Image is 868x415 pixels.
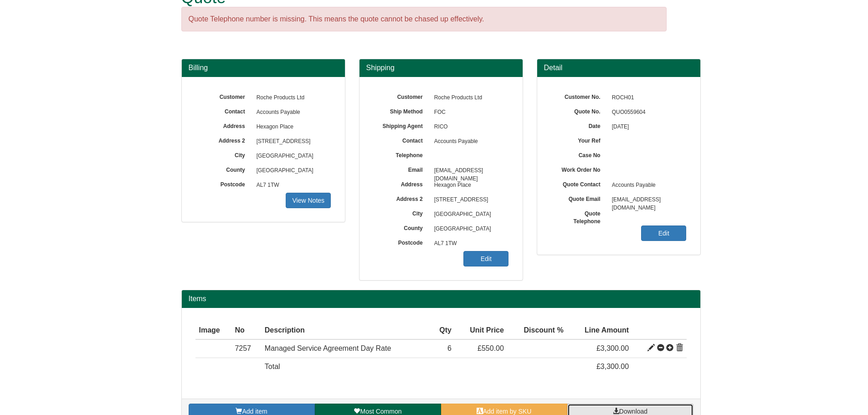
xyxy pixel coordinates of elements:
label: Work Order No [551,164,607,174]
span: Most Common [360,408,401,415]
h3: Detail [544,64,693,72]
span: FOC [430,105,509,120]
span: Hexagon Place [430,178,509,193]
label: Contact [195,105,252,116]
th: Qty [431,322,455,340]
span: RICO [430,120,509,134]
div: Quote Telephone number is missing. This means the quote cannot be chased up effectively. [181,7,667,32]
label: Your Ref [551,134,607,145]
th: Unit Price [455,322,508,340]
label: Shipping Agent [373,120,430,130]
span: [GEOGRAPHIC_DATA] [252,164,331,178]
label: Customer [373,91,430,101]
span: £3,300.00 [596,363,629,370]
th: Discount % [508,322,567,340]
a: Edit [641,225,686,241]
span: Download [619,408,647,415]
label: Case No [551,149,607,159]
label: Ship Method [373,105,430,116]
span: Accounts Payable [607,178,687,193]
h3: Billing [189,64,338,72]
span: £3,300.00 [596,344,629,352]
label: City [373,207,430,218]
span: [STREET_ADDRESS] [430,193,509,207]
label: Date [551,120,607,130]
th: Image [195,322,231,340]
label: Address 2 [373,193,430,203]
span: [GEOGRAPHIC_DATA] [430,222,509,236]
label: Quote No. [551,105,607,116]
label: Quote Telephone [551,207,607,225]
span: Accounts Payable [252,105,331,120]
span: Accounts Payable [430,134,509,149]
span: [GEOGRAPHIC_DATA] [252,149,331,164]
th: Line Amount [567,322,632,340]
span: Roche Products Ltd [430,91,509,105]
label: Customer No. [551,91,607,101]
span: AL7 1TW [252,178,331,193]
span: £550.00 [478,344,504,352]
span: Managed Service Agreement Day Rate [265,344,391,352]
label: Postcode [195,178,252,189]
label: Quote Email [551,193,607,203]
span: Hexagon Place [252,120,331,134]
label: County [195,164,252,174]
span: QUO0559604 [607,105,687,120]
th: Description [261,322,431,340]
span: [DATE] [607,120,687,134]
label: Address 2 [195,134,252,145]
span: Add item [242,408,267,415]
label: Email [373,164,430,174]
label: Address [373,178,430,189]
label: Contact [373,134,430,145]
span: Roche Products Ltd [252,91,331,105]
a: View Notes [286,193,331,208]
span: [STREET_ADDRESS] [252,134,331,149]
th: No [231,322,261,340]
span: [EMAIL_ADDRESS][DOMAIN_NAME] [607,193,687,207]
h3: Shipping [366,64,516,72]
label: Quote Contact [551,178,607,189]
td: 7257 [231,339,261,358]
span: [EMAIL_ADDRESS][DOMAIN_NAME] [430,164,509,178]
label: Customer [195,91,252,101]
label: Telephone [373,149,430,159]
label: City [195,149,252,159]
label: County [373,222,430,232]
span: 6 [447,344,452,352]
span: [GEOGRAPHIC_DATA] [430,207,509,222]
h2: Items [189,295,693,303]
span: AL7 1TW [430,236,509,251]
span: Add item by SKU [483,408,532,415]
td: Total [261,358,431,376]
a: Edit [463,251,508,266]
label: Address [195,120,252,130]
label: Postcode [373,236,430,247]
span: ROCH01 [607,91,687,105]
